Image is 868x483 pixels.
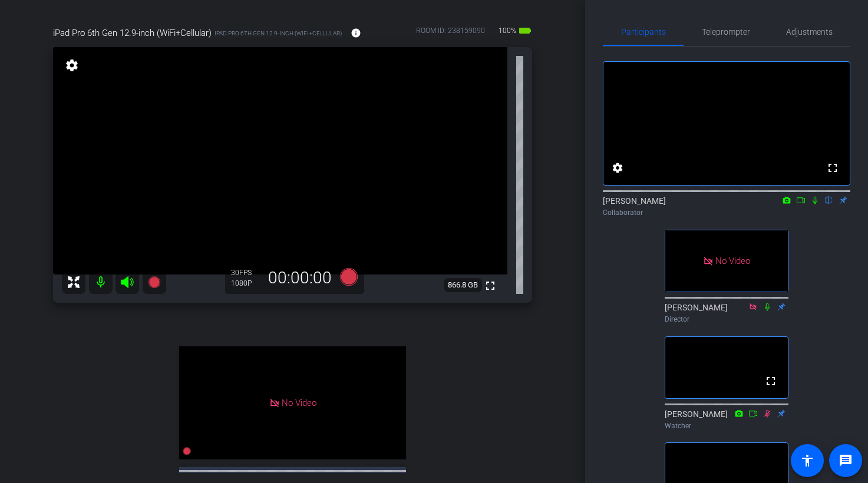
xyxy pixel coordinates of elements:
[786,28,833,36] span: Adjustments
[665,314,788,325] div: Director
[822,194,836,205] mat-icon: flip
[839,454,853,468] mat-icon: message
[351,28,361,38] mat-icon: info
[64,58,80,72] mat-icon: settings
[702,28,750,36] span: Teleprompter
[665,421,788,431] div: Watcher
[282,398,316,408] span: No Video
[231,279,260,288] div: 1080P
[53,27,212,39] span: iPad Pro 6th Gen 12.9-inch (WiFi+Cellular)
[483,279,497,293] mat-icon: fullscreen
[621,28,666,36] span: Participants
[715,256,750,266] span: No Video
[800,454,814,468] mat-icon: accessibility
[610,161,625,175] mat-icon: settings
[214,29,342,38] span: iPad Pro 6th Gen 12.9-inch (WiFi+Cellular)
[764,374,778,388] mat-icon: fullscreen
[239,269,252,277] span: FPS
[260,268,339,288] div: 00:00:00
[603,207,850,218] div: Collaborator
[231,268,260,277] div: 30
[444,278,482,292] span: 866.8 GB
[826,161,840,175] mat-icon: fullscreen
[518,24,532,38] mat-icon: battery_std
[603,195,850,218] div: [PERSON_NAME]
[416,25,485,42] div: ROOM ID: 238159090
[665,408,788,431] div: [PERSON_NAME]
[497,21,518,40] span: 100%
[665,302,788,325] div: [PERSON_NAME]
